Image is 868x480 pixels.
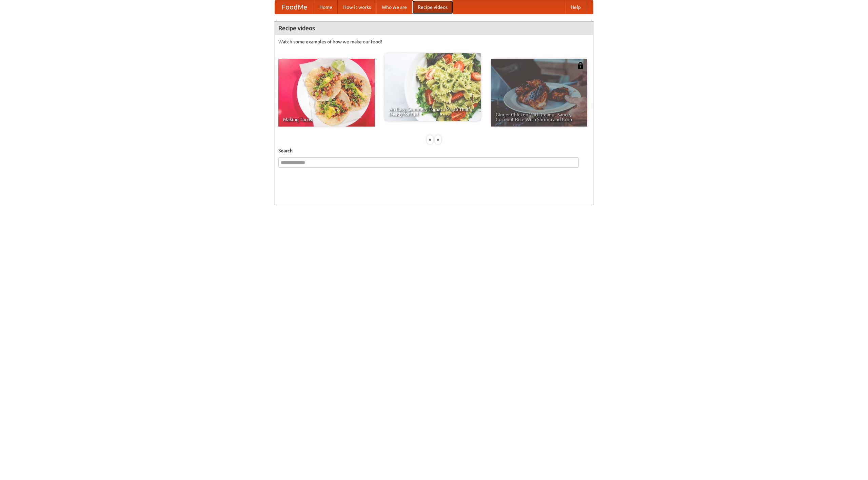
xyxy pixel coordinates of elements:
h4: Recipe videos [275,21,593,35]
a: Home [314,0,338,14]
a: Who we are [376,0,412,14]
a: Recipe videos [412,0,453,14]
a: Help [565,0,586,14]
div: « [427,135,433,144]
a: Making Tacos [278,59,375,127]
h5: Search [278,147,590,154]
a: An Easy, Summery Tomato Pasta That's Ready for Fall [384,53,481,121]
span: An Easy, Summery Tomato Pasta That's Ready for Fall [389,107,476,116]
span: Making Tacos [283,117,370,122]
div: » [435,135,441,144]
p: Watch some examples of how we make our food! [278,38,590,45]
img: 483408.png [577,62,584,69]
a: FoodMe [275,0,314,14]
a: How it works [338,0,376,14]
